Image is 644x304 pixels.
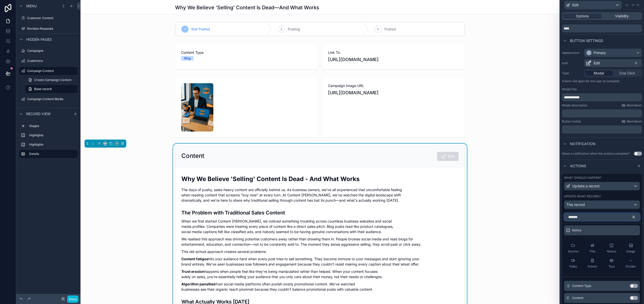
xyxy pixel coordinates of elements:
[19,25,77,33] a: Revision Requests
[564,194,601,198] label: Update what record?
[25,85,77,93] a: Base record
[619,71,635,76] span: One Click
[34,87,52,91] span: Base record
[175,4,319,11] h1: Why We Believe 'Selling' Content Is Dead—And What Works
[564,241,582,255] button: Section
[16,120,80,163] div: scrollable content
[570,38,603,43] span: Button settings
[564,1,622,9] button: Edit
[564,256,582,271] button: Video
[622,103,642,107] a: Markdown
[181,269,205,274] strong: Trust erosion
[19,14,77,22] a: Customer Content
[572,3,579,8] span: Edit
[562,119,581,123] label: Button tooltip
[181,152,204,160] h2: Content
[181,257,208,261] strong: Content fatigue
[562,109,642,117] div: scrollable content
[564,182,640,190] button: Update a record
[26,111,51,116] span: Record view
[609,265,615,269] span: Text
[562,152,630,156] div: Show a notification when the actions complete?
[566,202,585,207] span: This record
[627,103,642,107] span: Markdown
[562,79,642,85] p: A form will open for the user to complete
[181,256,459,267] p: hits your audience hard when every post tries to sell something. They become immune to your messa...
[19,67,77,75] a: Campaign Content
[626,249,635,253] span: Image
[572,228,581,232] span: Notice
[29,133,75,137] label: Highlights
[27,69,74,73] label: Campaign Content
[594,71,604,76] span: Modal
[26,37,52,42] span: Hidden pages
[19,47,77,55] a: Campaigns
[181,269,459,279] p: happens when people feel like they're being manipulated rather than helped. When your content foc...
[622,241,640,255] button: Image
[181,281,459,292] p: from social media platforms often punish overly promotional content. We've watched businesses see...
[626,265,636,269] span: Divider
[27,97,76,101] label: Campaign Content Media
[583,256,602,271] button: iframe
[562,125,642,134] div: scrollable content
[34,78,71,82] span: Create Campaign Content
[25,76,77,84] a: Create Campaign Content
[19,95,77,103] a: Campaign Content Media
[562,93,642,101] div: scrollable content
[29,143,75,147] label: Highlights
[562,87,577,91] label: Modal title
[576,14,589,19] span: Options
[181,249,459,254] p: This old-school approach creates several problems:
[588,265,597,269] span: iframe
[583,241,602,255] button: Title
[27,49,76,53] label: Campaigns
[607,249,616,253] span: Notice
[584,49,642,57] button: Primary
[572,296,583,300] span: Content
[562,103,587,107] label: Modal description
[27,59,76,63] label: Customers
[564,176,601,180] label: What should happen?
[67,295,78,303] button: Done
[570,141,595,146] span: Notification
[562,61,582,65] label: Icon
[26,4,37,9] span: Menu
[572,184,599,189] span: Update a record
[627,119,642,123] span: Markdown
[181,187,459,203] p: The days of pushy, sales-heavy content are officially behind us. As business owners, we've all ex...
[181,236,459,247] p: We realised this approach was driving potential customers away rather than drawing them in. Peopl...
[29,124,75,128] label: Stages
[622,256,640,271] button: Divider
[622,119,642,123] a: Markdown
[29,152,73,156] label: Details
[27,16,76,20] label: Customer Content
[181,175,459,183] h2: Why We Believe 'Selling' Content Is Dead - And What Works
[602,256,621,271] button: Text
[602,241,621,255] button: Notice
[181,219,459,234] p: When we first started Content [PERSON_NAME], we noticed something troubling across countless busi...
[181,282,215,286] strong: Algorithm penalties
[594,61,600,66] span: Edit
[562,51,582,55] label: Appearance
[593,50,606,55] div: Primary
[589,249,595,253] span: Title
[19,57,77,65] a: Customers
[562,71,582,75] label: Type
[570,163,586,168] span: Actions
[564,200,640,209] button: This record
[27,27,76,31] label: Revision Requests
[569,265,577,269] span: Video
[568,249,579,253] span: Section
[615,14,629,19] span: Visibility
[181,209,459,216] h3: The Problem with Traditional Sales Content
[572,284,591,288] span: Content Type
